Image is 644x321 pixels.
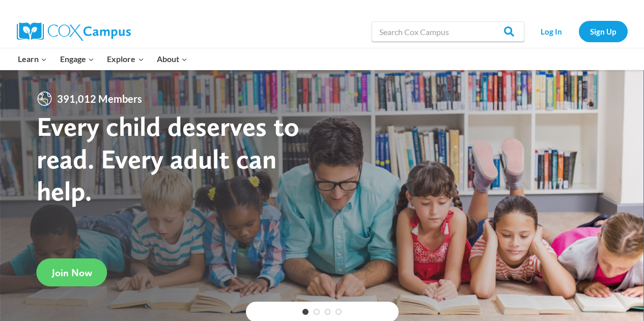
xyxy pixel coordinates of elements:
strong: Every child deserves to read. Every adult can help. [37,110,299,207]
span: Join Now [52,267,92,279]
span: Engage [60,52,94,66]
span: 391,012 Members [53,91,146,107]
span: Explore [107,52,144,66]
a: 3 [325,309,331,315]
a: 4 [335,309,342,315]
a: 1 [302,309,309,315]
a: Join Now [37,258,107,286]
input: Search Cox Campus [372,21,524,42]
a: Sign Up [579,21,628,42]
nav: Primary Navigation [12,48,194,70]
a: Log In [529,21,574,42]
a: 2 [314,309,320,315]
span: Learn [18,52,47,66]
nav: Secondary Navigation [529,21,628,42]
span: About [157,52,187,66]
img: Cox Campus [17,22,131,41]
